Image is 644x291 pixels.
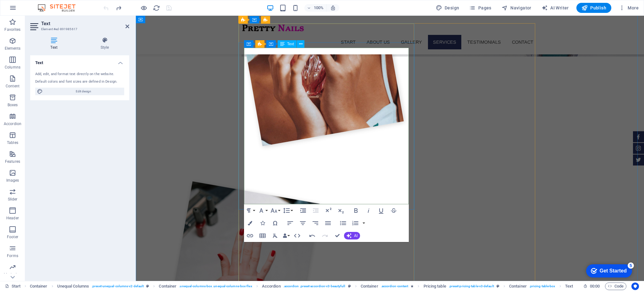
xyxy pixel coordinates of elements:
span: . accordion-content [381,283,408,290]
button: AI Writer [539,3,571,13]
button: Align Justify [322,217,334,229]
button: Undo (Ctrl+Z) [306,229,318,242]
button: Font Size [269,204,281,217]
span: Click to select. Double-click to edit [565,283,573,290]
button: HTML [291,229,303,242]
button: Superscript [322,204,334,217]
span: Click to select. Double-click to edit [361,283,378,290]
i: Redo: Change text (Ctrl+Y, ⌘+Y) [115,4,122,12]
img: Editor Logo [36,4,83,12]
div: Default colors and font sizes are defined in Design. [35,79,124,85]
p: Forms [7,253,18,258]
span: Edit design [45,88,122,95]
span: AI Writer [541,5,569,11]
nav: breadcrumb [30,283,573,290]
span: Navigator [502,5,531,11]
button: Colors [244,217,256,229]
button: Clear Formatting [269,229,281,242]
button: 100% [304,4,327,12]
span: Click to select. Double-click to edit [424,283,446,290]
p: Features [5,159,20,164]
button: Align Center [297,217,309,229]
p: Boxes [8,102,18,107]
span: More [619,5,639,11]
span: . preset-unequal-columns-v2-default [92,283,144,290]
button: Pages [467,3,494,13]
h4: Style [80,37,129,50]
h4: Text [30,55,129,67]
span: 00 00 [590,283,600,290]
button: Increase Indent [297,204,309,217]
span: Click to select. Double-click to edit [159,283,176,290]
button: Paragraph Format [244,204,256,217]
span: Code [608,283,624,290]
span: Publish [581,5,606,11]
span: Design [436,5,459,11]
button: Underline (Ctrl+U) [375,204,387,217]
i: Element contains an animation [411,284,414,288]
h2: Text [41,21,129,26]
button: Align Right [309,217,321,229]
button: Code [605,283,626,290]
i: Reload page [153,4,160,12]
p: Footer [7,234,18,239]
button: Navigator [499,3,534,13]
button: Unordered List [337,217,349,229]
div: Get Started [19,7,46,13]
span: . accordion .preset-accordion-v3-beautyfull [283,283,346,290]
p: Favorites [4,27,20,32]
p: Slider [8,197,18,202]
p: Header [6,216,19,221]
span: . preset-pricing-table-v3-default [449,283,494,290]
i: On resize automatically adjust zoom level to fit chosen device. [330,5,336,11]
button: Strikethrough [388,204,400,217]
div: 5 [47,1,53,8]
h6: 100% [314,4,324,12]
p: Columns [5,65,20,70]
button: More [616,3,641,13]
p: Images [6,178,19,183]
button: Insert Link [244,229,256,242]
i: This element is a customizable preset [497,284,499,288]
button: Redo (Ctrl+Shift+Z) [319,229,331,242]
h6: Session time [583,283,600,290]
p: Elements [5,46,21,51]
span: Text [287,42,294,46]
button: Edit design [35,88,124,95]
span: Click to select. Double-click to edit [262,283,281,290]
button: Subscript [335,204,347,217]
button: Publish [576,3,611,13]
div: Add, edit, and format text directly on the website. [35,72,124,77]
span: Pages [469,5,491,11]
button: Design [433,3,462,13]
i: This element is a customizable preset [348,284,351,288]
button: Bold (Ctrl+B) [350,204,362,217]
button: Usercentrics [631,283,639,290]
span: Click to select. Double-click to edit [57,283,89,290]
button: Click here to leave preview mode and continue editing [140,4,147,12]
button: Special Characters [269,217,281,229]
button: Decrease Indent [310,204,322,217]
button: Insert Table [257,229,269,242]
span: Click to select. Double-click to edit [30,283,47,290]
span: Click to select. Double-click to edit [509,283,527,290]
p: Accordion [4,121,21,126]
p: Marketing [4,272,21,277]
h3: Element #ed-891985617 [41,26,117,32]
button: Align Left [284,217,296,229]
span: . pricing-table-box [529,283,555,290]
button: Ordered List [361,217,366,229]
button: Confirm (Ctrl+⏎) [331,229,343,242]
div: Get Started 5 items remaining, 0% complete [5,3,51,16]
button: Italic (Ctrl+I) [363,204,375,217]
button: Data Bindings [282,229,291,242]
button: AI [344,232,360,239]
span: . unequal-columns-box .unequal-columns-box-flex [179,283,252,290]
p: Content [6,84,19,89]
button: Icons [257,217,269,229]
span: AI [354,234,358,238]
p: Tables [7,140,18,145]
button: Font Family [257,204,269,217]
h4: Text [30,37,80,50]
button: reload [153,4,160,12]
